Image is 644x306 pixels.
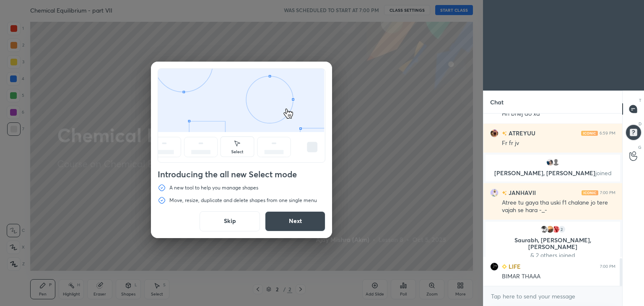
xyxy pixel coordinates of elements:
button: Skip [200,211,260,231]
p: Chat [483,91,510,113]
p: Move, resize, duplicate and delete shapes from one single menu [169,197,317,204]
div: animation [158,69,325,164]
button: Next [265,211,325,231]
p: A new tool to help you manage shapes [169,184,258,191]
p: G [638,144,641,150]
h4: Introducing the all new Select mode [158,169,325,179]
div: grid [483,114,622,286]
p: D [639,121,641,127]
p: T [639,97,641,104]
